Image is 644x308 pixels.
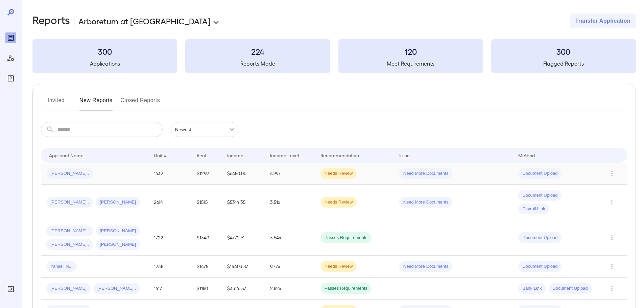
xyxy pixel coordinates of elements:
span: [PERSON_NAME].. [93,285,140,292]
span: Needs Review [320,199,357,206]
div: Issue [399,151,410,159]
span: Payroll Link [518,206,549,212]
div: Method [518,151,535,159]
span: [PERSON_NAME] [96,228,140,234]
div: Income [227,151,243,159]
h5: Flagged Reports [491,60,636,68]
p: Arboretum at [GEOGRAPHIC_DATA] [78,16,210,26]
button: Transfer Application [570,14,636,28]
span: Need More Documents [399,170,453,177]
button: Row Actions [606,232,617,243]
td: 9.77x [265,256,315,278]
h2: Reports [32,14,70,28]
h5: Meet Requirements [338,60,483,68]
span: [PERSON_NAME].. [46,228,93,234]
span: Need More Documents [399,199,453,206]
td: 1722 [148,220,191,256]
td: $14403.87 [222,256,265,278]
td: 4.99x [265,163,315,185]
td: 2.82x [265,278,315,300]
span: Document Upload [518,192,562,199]
div: Income Level [270,151,299,159]
span: [PERSON_NAME].. [46,199,93,206]
td: 3.51x [265,185,315,220]
td: $1180 [191,278,221,300]
button: Row Actions [606,168,617,179]
span: [PERSON_NAME] [46,285,91,292]
div: Rent [197,151,208,159]
button: New Reports [79,95,113,111]
div: Log Out [5,284,16,294]
span: Document Upload [518,235,562,241]
div: Recommendation [320,151,359,159]
td: $3326.57 [222,278,265,300]
div: Manage Users [5,53,16,64]
div: Newest [171,122,238,137]
h5: Applications [32,60,177,68]
button: Invited [41,95,71,111]
div: Unit # [154,151,167,159]
div: FAQ [5,73,16,84]
button: Row Actions [606,197,617,208]
h3: 300 [32,46,177,57]
span: Needs Review [320,170,357,177]
td: $6480.00 [222,163,265,185]
div: Applicant Name [49,151,84,159]
h3: 300 [491,46,636,57]
button: Row Actions [606,261,617,272]
td: $1299 [191,163,221,185]
button: Row Actions [606,283,617,294]
h3: 224 [185,46,330,57]
div: Reports [5,32,16,43]
span: Yansell N... [46,263,77,270]
span: Needs Review [320,263,357,270]
span: Need More Documents [399,263,453,270]
span: Passes Requirements [320,285,372,292]
td: $1475 [191,256,221,278]
span: Bank Link [518,285,546,292]
td: 3.54x [265,220,315,256]
span: Passes Requirements [320,235,372,241]
td: $4772.61 [222,220,265,256]
span: [PERSON_NAME] [96,241,140,248]
td: $1349 [191,220,221,256]
span: [PERSON_NAME].. [46,170,93,177]
span: Document Upload [518,170,562,177]
h3: 120 [338,46,483,57]
td: $1515 [191,185,221,220]
summary: 300Applications224Reports Made120Meet Requirements300Flagged Reports [32,39,636,73]
td: 2614 [148,185,191,220]
td: $5314.35 [222,185,265,220]
button: Closed Reports [121,95,160,111]
td: 1238 [148,256,191,278]
span: Document Upload [549,285,592,292]
td: 1632 [148,163,191,185]
span: [PERSON_NAME].. [46,241,93,248]
span: Document Upload [518,263,562,270]
h5: Reports Made [185,60,330,68]
span: [PERSON_NAME] [96,199,140,206]
td: 1417 [148,278,191,300]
